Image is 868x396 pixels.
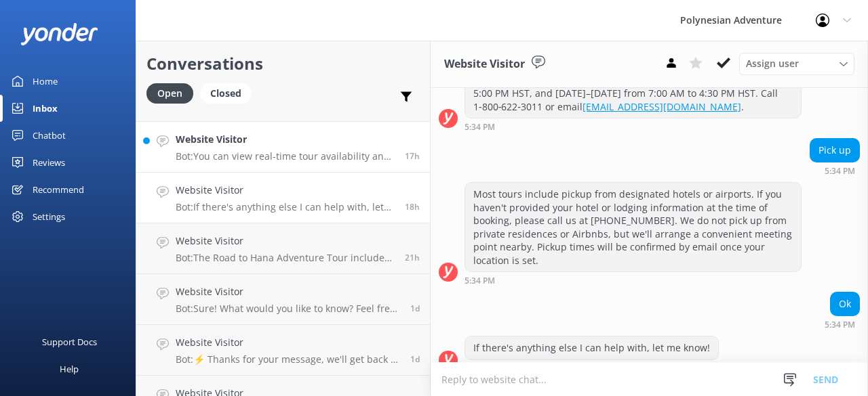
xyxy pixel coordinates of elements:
[831,292,859,315] div: Ok
[146,51,420,76] h2: Conversations
[200,85,258,100] a: Closed
[136,325,430,376] a: Website VisitorBot:⚡ Thanks for your message, we'll get back to you as soon as we can. You're als...
[33,149,65,176] div: Reviews
[465,183,801,272] div: Most tours include pickup from designated hotels or airports. If you haven't provided your hotel ...
[136,122,430,173] a: Website VisitorBot:You can view real-time tour availability and book your Polynesian Adventure on...
[465,122,802,131] div: Aug 19 2025 05:34pm (UTC -10:00) Pacific/Honolulu
[136,274,430,325] a: Website VisitorBot:Sure! What would you like to know? Feel free to ask about tour details, availa...
[176,252,395,264] p: Bot: The Road to Hana Adventure Tour includes scenic stops, waterfalls, and coastal wonders, but ...
[405,201,420,213] span: Aug 19 2025 05:34pm (UTC -10:00) Pacific/Honolulu
[146,83,193,104] div: Open
[405,150,420,162] span: Aug 19 2025 06:48pm (UTC -10:00) Pacific/Honolulu
[465,123,495,131] strong: 5:34 PM
[146,85,200,100] a: Open
[465,336,718,359] div: If there's anything else I can help with, let me know!
[410,353,420,365] span: Aug 18 2025 01:30pm (UTC -10:00) Pacific/Honolulu
[176,303,400,315] p: Bot: Sure! What would you like to know? Feel free to ask about tour details, availability, pickup...
[176,353,400,366] p: Bot: ⚡ Thanks for your message, we'll get back to you as soon as we can. You're also welcome to k...
[136,223,430,274] a: Website VisitorBot:The Road to Hana Adventure Tour includes scenic stops, waterfalls, and coastal...
[176,284,400,299] h4: Website Visitor
[810,166,860,175] div: Aug 19 2025 05:34pm (UTC -10:00) Pacific/Honolulu
[33,176,84,203] div: Recommend
[176,335,400,350] h4: Website Visitor
[465,277,495,285] strong: 5:34 PM
[33,122,66,149] div: Chatbot
[444,56,525,73] h3: Website Visitor
[583,100,741,113] a: [EMAIL_ADDRESS][DOMAIN_NAME]
[33,68,58,95] div: Home
[176,201,395,213] p: Bot: If there's anything else I can help with, let me know!
[825,167,855,175] strong: 5:34 PM
[60,355,79,382] div: Help
[176,234,395,248] h4: Website Visitor
[176,150,395,162] p: Bot: You can view real-time tour availability and book your Polynesian Adventure online at [URL][...
[410,303,420,314] span: Aug 19 2025 10:23am (UTC -10:00) Pacific/Honolulu
[405,252,420,263] span: Aug 19 2025 02:41pm (UTC -10:00) Pacific/Honolulu
[33,203,65,230] div: Settings
[465,276,802,285] div: Aug 19 2025 05:34pm (UTC -10:00) Pacific/Honolulu
[200,83,252,104] div: Closed
[825,321,855,329] strong: 5:34 PM
[20,23,98,45] img: yonder-white-logo.png
[746,56,799,71] span: Assign user
[33,95,58,122] div: Inbox
[176,132,395,147] h4: Website Visitor
[176,183,395,198] h4: Website Visitor
[136,173,430,223] a: Website VisitorBot:If there's anything else I can help with, let me know!18h
[810,139,859,162] div: Pick up
[739,53,854,74] div: Assign User
[825,320,860,329] div: Aug 19 2025 05:34pm (UTC -10:00) Pacific/Honolulu
[42,328,97,355] div: Support Docs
